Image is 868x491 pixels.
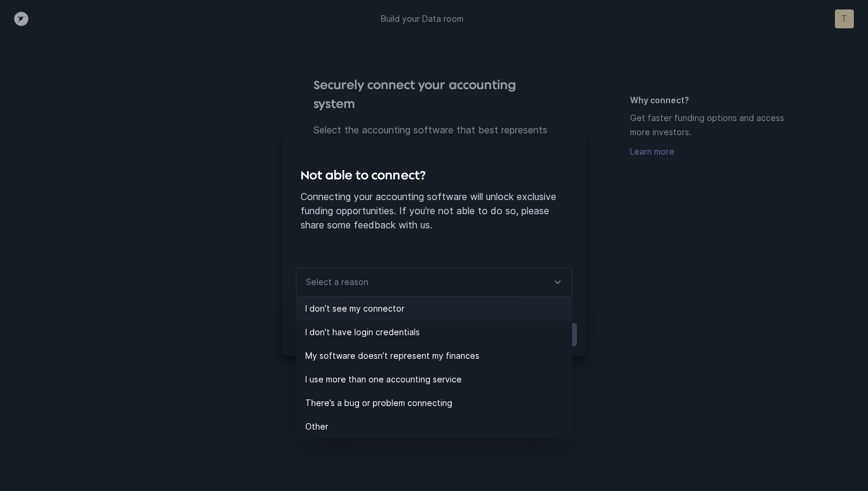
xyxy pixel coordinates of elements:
[305,349,572,363] p: My software doesn’t represent my finances
[305,302,572,316] p: I don’t see my connector
[305,396,572,410] p: There’s a bug or problem connecting
[306,275,368,289] p: Select a reason
[291,323,376,346] button: Back to connect
[305,372,572,387] p: I use more than one accounting service
[301,189,567,232] p: Connecting your accounting software will unlock exclusive funding opportunities. If you're not ab...
[305,325,572,339] p: I don't have login credentials
[305,420,572,434] p: Other
[301,166,567,185] h4: Not able to connect?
